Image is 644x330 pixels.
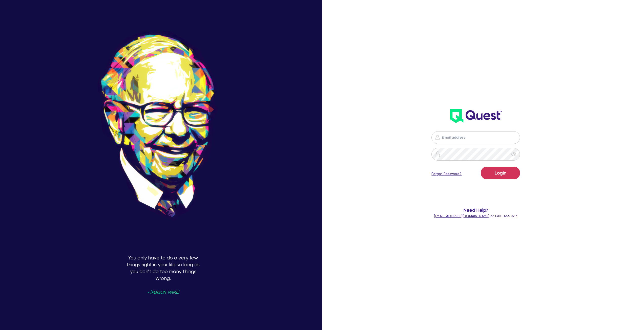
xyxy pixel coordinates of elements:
[511,152,516,157] span: eye
[147,291,179,294] span: - [PERSON_NAME]
[481,167,520,179] button: Login
[435,151,441,157] img: icon-password
[431,131,520,144] input: Email address
[431,171,462,177] a: Forgot Password?
[387,207,565,213] span: Need Help?
[450,109,502,123] img: wH2k97JdezQIQAAAABJRU5ErkJggg==
[434,134,441,140] img: icon-password
[434,214,517,218] span: or 1300 465 363
[434,214,489,218] a: [EMAIL_ADDRESS][DOMAIN_NAME]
